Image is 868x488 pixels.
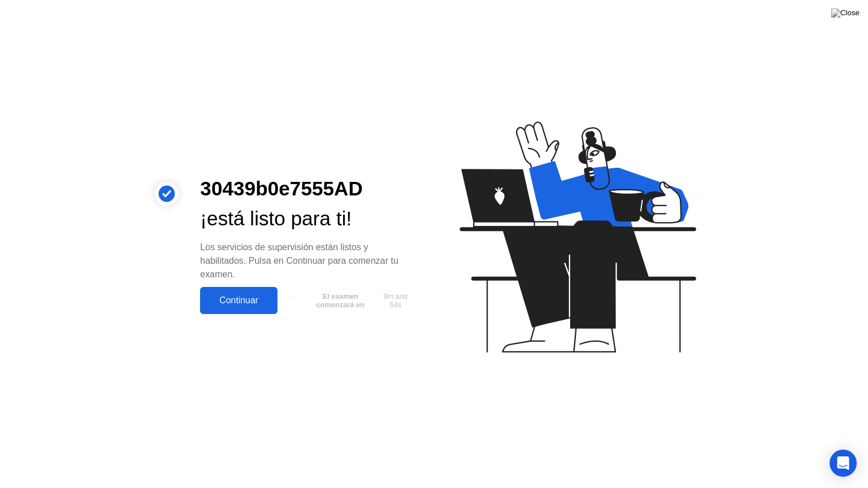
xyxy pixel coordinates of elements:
[283,290,416,311] button: El examen comenzará en9m and 54s
[830,450,857,477] div: Open Intercom Messenger
[200,287,277,314] button: Continuar
[200,204,416,234] div: ¡está listo para ti!
[203,295,274,306] div: Continuar
[379,292,412,309] span: 9m and 54s
[200,241,416,281] div: Los servicios de supervisión están listos y habilitados. Pulsa en Continuar para comenzar tu examen.
[831,8,860,18] img: Close
[200,174,416,204] div: 30439b0e7555AD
